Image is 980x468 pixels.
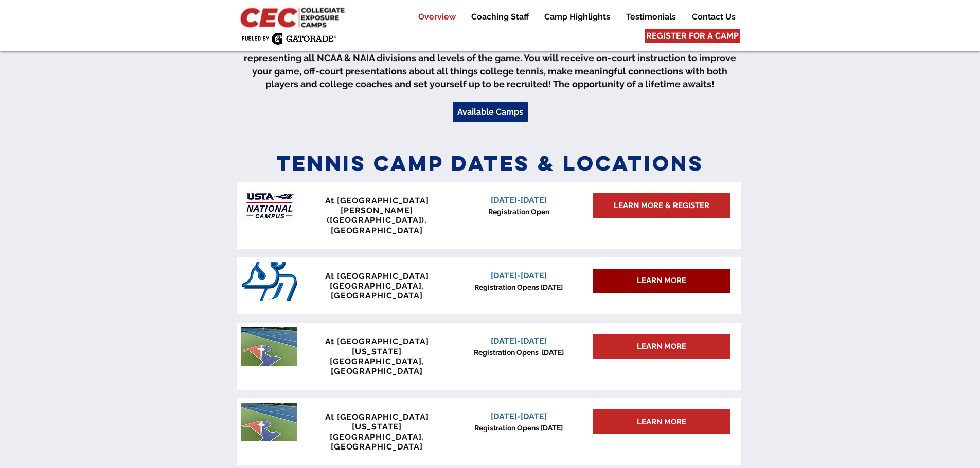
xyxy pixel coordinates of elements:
[413,11,461,23] p: Overview
[325,271,429,281] span: At [GEOGRAPHIC_DATA]
[491,411,547,421] span: [DATE]-[DATE]
[327,205,427,235] span: [PERSON_NAME] ([GEOGRAPHIC_DATA]), [GEOGRAPHIC_DATA]
[593,409,730,434] a: LEARN MORE
[637,275,686,286] span: LEARN MORE
[687,11,741,23] p: Contact Us
[474,348,564,357] span: Registration Opens [DATE]
[241,327,297,366] img: penn tennis courts with logo.jpeg
[614,200,709,211] span: LEARN MORE & REGISTER
[474,424,563,432] span: Registration Opens [DATE]
[330,281,424,301] span: [GEOGRAPHIC_DATA], [GEOGRAPHIC_DATA]
[403,11,743,23] nav: Site
[241,186,297,225] img: USTA Campus image_edited.jpg
[488,208,549,216] span: Registration Open
[464,11,536,23] a: Coaching Staff
[637,417,686,427] span: LEARN MORE
[457,106,523,118] span: Available Camps
[491,336,547,346] span: [DATE]-[DATE]
[593,269,730,293] div: LEARN MORE
[593,334,730,359] a: LEARN MORE
[537,11,618,23] a: Camp Highlights
[241,403,297,441] img: penn tennis courts with logo.jpeg
[593,193,730,218] a: LEARN MORE & REGISTER
[621,11,681,23] p: Testimonials
[411,11,463,23] a: Overview
[238,5,349,29] img: CEC Logo Primary_edited.jpg
[539,11,615,23] p: Camp Highlights
[330,357,424,376] span: [GEOGRAPHIC_DATA], [GEOGRAPHIC_DATA]
[325,336,429,356] span: At [GEOGRAPHIC_DATA][US_STATE]
[241,262,297,301] img: San_Diego_Toreros_logo.png
[325,412,429,432] span: At [GEOGRAPHIC_DATA][US_STATE]
[618,11,684,23] a: Testimonials
[645,29,740,43] a: REGISTER FOR A CAMP
[325,196,429,205] span: At [GEOGRAPHIC_DATA]
[491,195,547,205] span: [DATE]-[DATE]
[243,27,737,89] span: Your pathway starts here at CEC tennis! The premier camps are designed for junior tennis players ...
[276,150,704,176] span: Tennis Camp Dates & Locations
[684,11,743,23] a: Contact Us
[646,30,739,42] span: REGISTER FOR A CAMP
[491,271,547,280] span: [DATE]-[DATE]
[466,11,534,23] p: Coaching Staff
[453,102,528,122] a: Available Camps
[637,341,686,352] span: LEARN MORE
[330,432,424,452] span: [GEOGRAPHIC_DATA], [GEOGRAPHIC_DATA]
[241,32,336,45] img: Fueled by Gatorade.png
[474,283,563,291] span: Registration Opens [DATE]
